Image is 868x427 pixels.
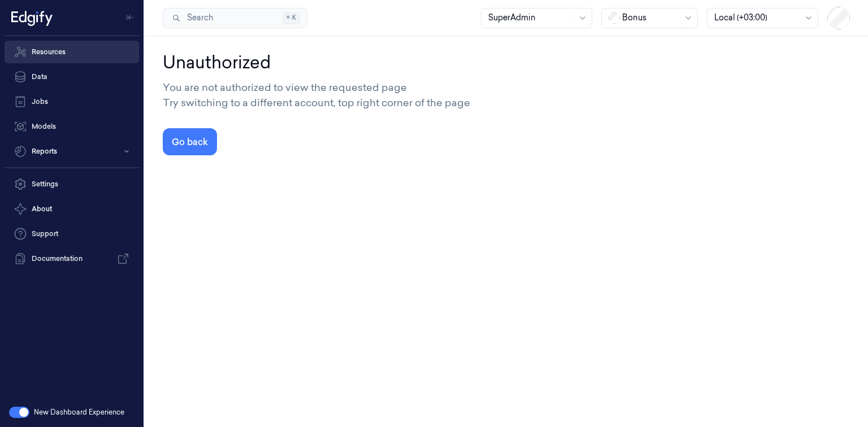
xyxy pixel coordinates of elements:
[5,115,139,138] a: Models
[163,50,850,75] div: Unauthorized
[5,41,139,63] a: Resources
[5,198,139,220] button: About
[5,66,139,88] a: Data
[163,8,307,28] button: Search⌘K
[121,8,139,27] button: Toggle Navigation
[183,12,213,24] span: Search
[163,128,217,155] button: Go back
[5,90,139,113] a: Jobs
[5,140,139,163] button: Reports
[5,223,139,245] a: Support
[163,80,850,110] div: You are not authorized to view the requested page Try switching to a different account, top right...
[5,173,139,195] a: Settings
[5,247,139,270] a: Documentation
